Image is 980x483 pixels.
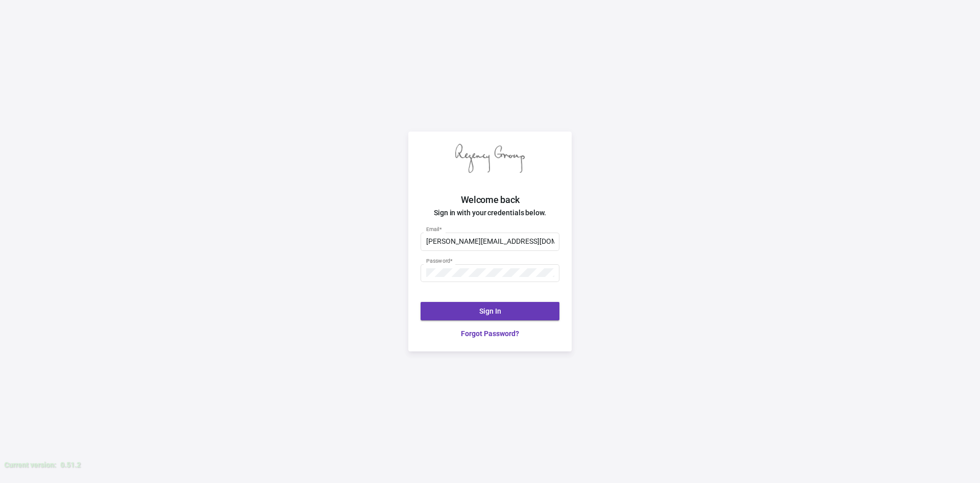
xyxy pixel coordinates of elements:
[455,144,525,173] img: Regency Group logo
[408,193,572,207] h2: Welcome back
[421,302,559,320] button: Sign In
[421,328,559,339] a: Forgot Password?
[479,307,501,315] span: Sign In
[408,207,572,219] h4: Sign in with your credentials below.
[60,460,81,470] div: 0.51.2
[4,460,56,470] div: Current version:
